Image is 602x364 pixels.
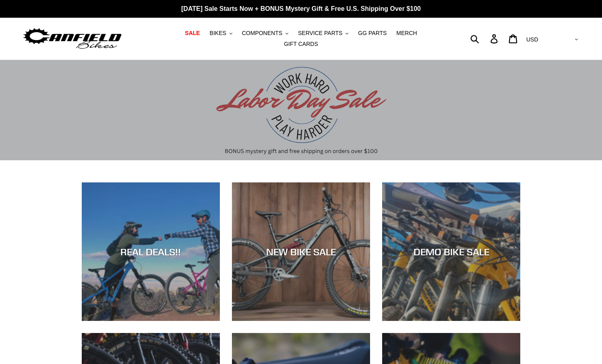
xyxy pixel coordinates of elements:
[232,246,370,258] div: NEW BIKE SALE
[232,182,370,321] a: NEW BIKE SALE
[22,26,123,52] img: Canfield Bikes
[475,30,495,48] input: Search
[382,246,520,258] div: DEMO BIKE SALE
[210,30,226,37] span: BIKES
[396,30,417,37] span: MERCH
[382,182,520,321] a: DEMO BIKE SALE
[354,28,391,39] a: GG PARTS
[242,30,282,37] span: COMPONENTS
[185,30,200,37] span: SALE
[392,28,421,39] a: MERCH
[284,41,318,48] span: GIFT CARDS
[280,39,322,50] a: GIFT CARDS
[298,30,342,37] span: SERVICE PARTS
[82,246,220,258] div: REAL DEALS!!
[238,28,292,39] button: COMPONENTS
[206,28,236,39] button: BIKES
[181,28,204,39] a: SALE
[82,182,220,321] a: REAL DEALS!!
[294,28,352,39] button: SERVICE PARTS
[358,30,387,37] span: GG PARTS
